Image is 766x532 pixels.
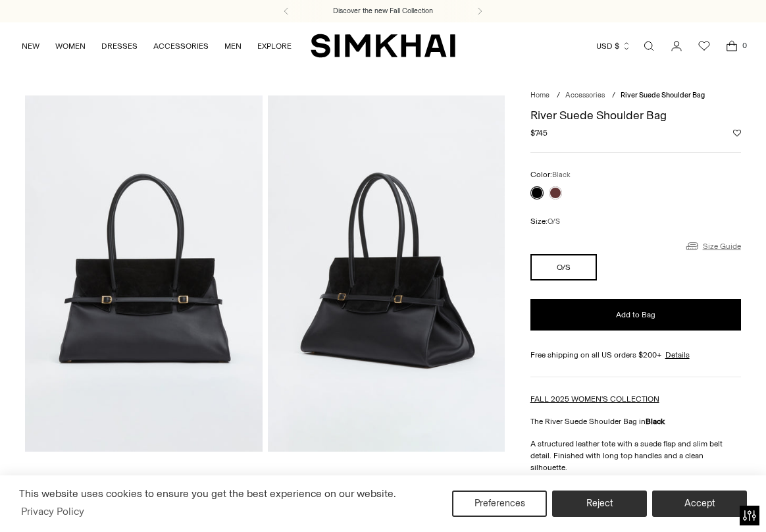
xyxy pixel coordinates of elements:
[530,90,741,101] nav: breadcrumbs
[552,491,647,517] button: Reject
[646,417,665,426] strong: Black
[684,238,741,254] a: Size Guide
[691,33,717,59] a: Wishlist
[530,254,597,280] button: O/S
[548,217,560,226] span: O/S
[257,32,292,61] a: EXPLORE
[665,349,690,361] a: Details
[22,32,39,61] a: NEW
[452,491,547,517] button: Preferences
[616,309,655,321] span: Add to Bag
[101,32,138,61] a: DRESSES
[11,482,132,521] iframe: Sign Up via Text for Offers
[530,299,741,331] button: Add to Bag
[733,129,741,137] button: Add to Wishlist
[311,33,455,59] a: SIMKHAI
[224,32,242,61] a: MEN
[565,91,605,99] a: Accessories
[25,95,262,452] img: River Suede Shoulder Bag
[55,32,86,61] a: WOMEN
[612,90,615,101] div: /
[596,32,631,61] button: USD $
[268,95,505,452] img: River Suede Shoulder Bag
[719,33,745,59] a: Open cart modal
[530,91,549,99] a: Home
[530,394,659,404] a: FALL 2025 WOMEN'S COLLECTION
[19,487,396,500] span: This website uses cookies to ensure you get the best experience on our website.
[552,171,571,179] span: Black
[738,40,750,51] span: 0
[530,215,560,228] label: Size:
[530,349,741,361] div: Free shipping on all US orders $200+
[530,109,741,121] h1: River Suede Shoulder Bag
[530,415,741,427] p: The River Suede Shoulder Bag in
[652,491,747,517] button: Accept
[621,91,705,99] span: River Suede Shoulder Bag
[557,90,560,101] div: /
[530,438,741,473] p: A structured leather tote with a suede flap and slim belt detail. Finished with long top handles ...
[153,32,209,61] a: ACCESSORIES
[636,33,662,59] a: Open search modal
[530,169,571,181] label: Color:
[663,33,690,59] a: Go to the account page
[530,127,548,139] span: $745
